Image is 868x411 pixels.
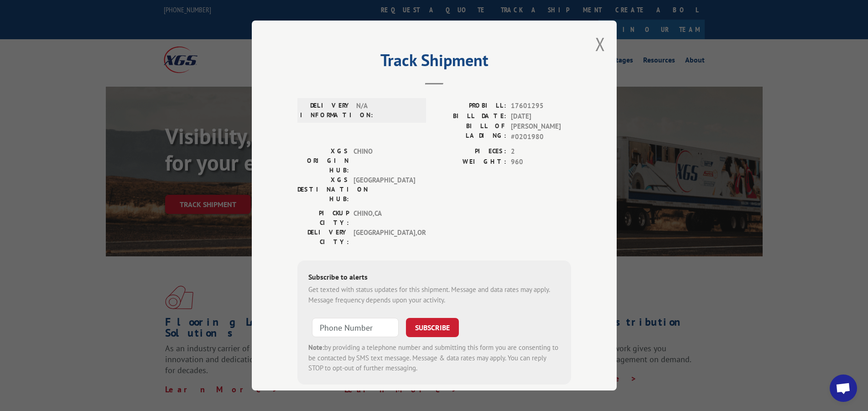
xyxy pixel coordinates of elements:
[297,146,349,175] label: XGS ORIGIN HUB:
[297,54,571,71] h2: Track Shipment
[353,175,415,204] span: [GEOGRAPHIC_DATA]
[511,146,571,157] span: 2
[595,32,605,56] button: Close modal
[308,343,324,352] strong: Note:
[353,208,415,228] span: CHINO , CA
[434,101,506,111] label: PROBILL:
[434,146,506,157] label: PIECES:
[312,318,399,337] input: Phone Number
[830,375,857,402] div: Open chat
[356,101,418,120] span: N/A
[434,157,506,167] label: WEIGHT:
[434,121,506,142] label: BILL OF LADING:
[353,228,415,247] span: [GEOGRAPHIC_DATA] , OR
[297,208,349,228] label: PICKUP CITY:
[300,101,352,120] label: DELIVERY INFORMATION:
[511,157,571,167] span: 960
[308,343,560,374] div: by providing a telephone number and submitting this form you are consenting to be contacted by SM...
[511,101,571,111] span: 17601295
[406,318,459,337] button: SUBSCRIBE
[511,111,571,122] span: [DATE]
[297,228,349,247] label: DELIVERY CITY:
[353,146,415,175] span: CHINO
[297,175,349,204] label: XGS DESTINATION HUB:
[434,111,506,122] label: BILL DATE:
[308,271,560,285] div: Subscribe to alerts
[308,285,560,305] div: Get texted with status updates for this shipment. Message and data rates may apply. Message frequ...
[511,121,571,142] span: [PERSON_NAME] #0201980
